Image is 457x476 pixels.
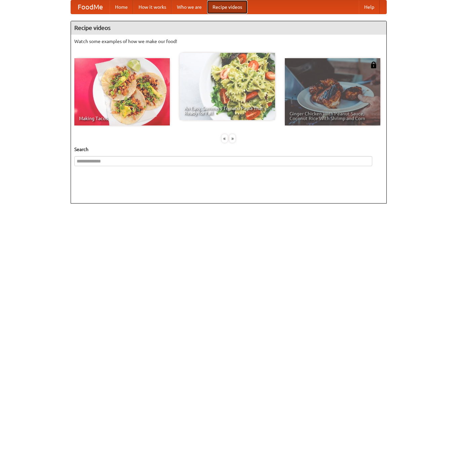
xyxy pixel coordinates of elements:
a: An Easy, Summery Tomato Pasta That's Ready for Fall [180,53,275,120]
p: Watch some examples of how we make our food! [74,38,383,45]
span: Making Tacos [79,116,165,121]
a: Help [359,0,380,14]
div: » [229,134,235,143]
a: Who we are [172,0,207,14]
span: An Easy, Summery Tomato Pasta That's Ready for Fall [184,106,270,115]
img: 483408.png [370,62,377,68]
div: « [222,134,228,143]
h4: Recipe videos [71,21,386,35]
a: FoodMe [71,0,110,14]
a: Home [110,0,133,14]
a: How it works [133,0,172,14]
a: Recipe videos [207,0,247,14]
h5: Search [74,146,383,153]
a: Making Tacos [74,58,170,125]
